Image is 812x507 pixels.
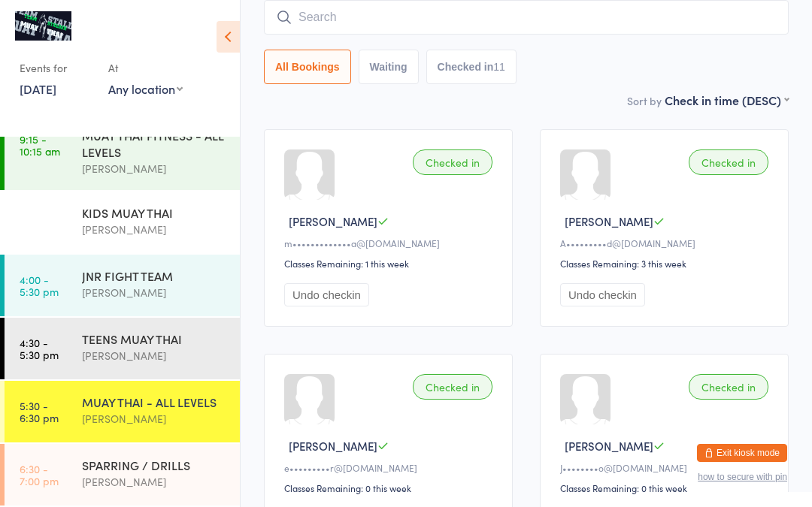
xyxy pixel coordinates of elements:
time: 9:15 - 10:15 am [20,133,60,157]
time: 5:30 - 6:30 pm [20,400,59,424]
div: Classes Remaining: 0 this week [284,481,497,494]
button: how to secure with pin [698,472,787,482]
div: Any location [108,80,183,97]
div: [PERSON_NAME] [82,221,227,238]
span: [PERSON_NAME] [565,213,653,229]
img: Team Stalder Muay Thai [15,11,71,41]
div: SPARRING / DRILLS [82,457,227,473]
time: 3:45 - 4:30 pm [20,210,59,234]
div: TEENS MUAY THAI [82,330,227,347]
span: [PERSON_NAME] [289,438,377,454]
time: 4:30 - 5:30 pm [20,336,59,361]
span: [PERSON_NAME] [289,213,377,229]
a: 5:30 -6:30 pmMUAY THAI - ALL LEVELS[PERSON_NAME] [5,381,240,442]
button: All Bookings [264,50,351,84]
div: Classes Remaining: 3 this week [560,257,773,270]
div: [PERSON_NAME] [82,410,227,427]
time: 6:30 - 7:00 pm [20,463,59,487]
div: KIDS MUAY THAI [82,204,227,221]
a: [DATE] [20,80,56,97]
time: 4:00 - 5:30 pm [20,273,59,297]
div: Check in time (DESC) [665,92,789,108]
a: 9:15 -10:15 amMUAY THAI FITNESS - ALL LEVELS[PERSON_NAME] [5,114,240,190]
button: Checked in11 [426,50,517,84]
div: Checked in [413,374,492,400]
div: A•••••••••d@[DOMAIN_NAME] [560,237,773,249]
div: e•••••••••r@[DOMAIN_NAME] [284,461,497,474]
div: [PERSON_NAME] [82,160,227,177]
div: Checked in [689,149,768,175]
div: MUAY THAI FITNESS - ALL LEVELS [82,127,227,160]
div: m•••••••••••••a@[DOMAIN_NAME] [284,237,497,249]
div: MUAY THAI - ALL LEVELS [82,394,227,410]
div: JNR FIGHT TEAM [82,267,227,284]
div: 11 [493,61,505,73]
div: [PERSON_NAME] [82,347,227,364]
div: [PERSON_NAME] [82,473,227,490]
a: 4:00 -5:30 pmJNR FIGHT TEAM[PERSON_NAME] [5,255,240,316]
button: Undo checkin [284,283,369,306]
button: Exit kiosk mode [697,444,787,462]
div: J••••••••o@[DOMAIN_NAME] [560,461,773,474]
label: Sort by [627,93,662,108]
a: 4:30 -5:30 pmTEENS MUAY THAI[PERSON_NAME] [5,318,240,379]
div: At [108,56,183,80]
span: [PERSON_NAME] [565,438,653,454]
div: Classes Remaining: 0 this week [560,481,773,494]
div: Events for [20,56,93,80]
div: [PERSON_NAME] [82,284,227,301]
button: Undo checkin [560,283,645,306]
div: Classes Remaining: 1 this week [284,257,497,270]
a: 3:45 -4:30 pmKIDS MUAY THAI[PERSON_NAME] [5,192,240,253]
button: Waiting [359,50,419,84]
div: Checked in [413,149,492,175]
div: Checked in [689,374,768,400]
a: 6:30 -7:00 pmSPARRING / DRILLS[PERSON_NAME] [5,444,240,505]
